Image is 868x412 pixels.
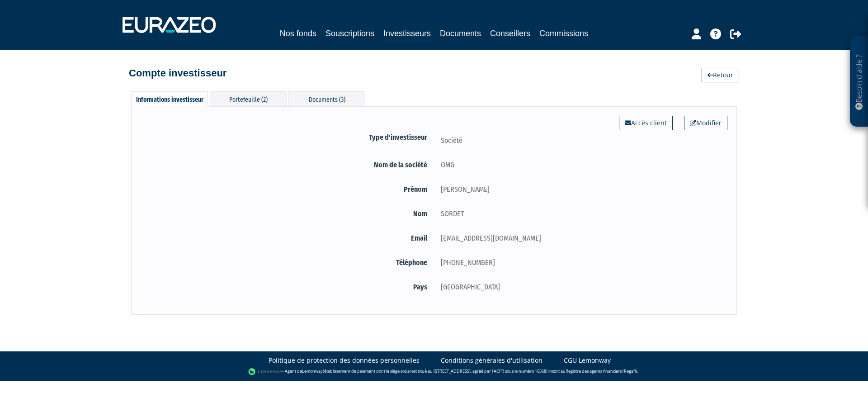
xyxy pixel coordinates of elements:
[9,367,859,376] div: - Agent de (établissement de paiement dont le siège social est situé au [STREET_ADDRESS], agréé p...
[141,208,434,219] label: Nom
[434,159,727,170] div: OMG
[434,281,727,293] div: [GEOGRAPHIC_DATA]
[490,27,530,40] a: Conseillers
[434,257,727,268] div: [PHONE_NUMBER]
[434,208,727,219] div: SORDET
[141,281,434,293] label: Pays
[288,91,365,106] div: Documents (3)
[141,232,434,244] label: Email
[566,369,637,374] a: Registre des agents financiers (Regafi)
[131,91,208,107] div: Informations investisseur
[684,116,727,130] a: Modifier
[434,232,727,244] div: [EMAIL_ADDRESS][DOMAIN_NAME]
[434,184,727,195] div: [PERSON_NAME]
[248,367,283,376] img: logo-lemonway.png
[129,68,226,79] h4: Compte investisseur
[269,356,420,365] a: Politique de protection des données personnelles
[210,91,287,106] div: Portefeuille (2)
[383,27,431,41] a: Investisseurs
[141,159,434,170] label: Nom de la société
[434,135,727,146] div: Société
[325,27,374,40] a: Souscriptions
[441,356,542,365] a: Conditions générales d'utilisation
[302,369,323,374] a: Lemonway
[702,68,739,82] a: Retour
[280,27,316,40] a: Nos fonds
[564,356,611,365] a: CGU Lemonway
[854,41,864,123] p: Besoin d'aide ?
[123,17,216,33] img: 1732889491-logotype_eurazeo_blanc_rvb.png
[141,257,434,268] label: Téléphone
[141,132,434,143] label: Type d'investisseur
[619,116,673,130] a: Accès client
[440,27,481,40] a: Documents
[539,27,588,40] a: Commissions
[141,184,434,195] label: Prénom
